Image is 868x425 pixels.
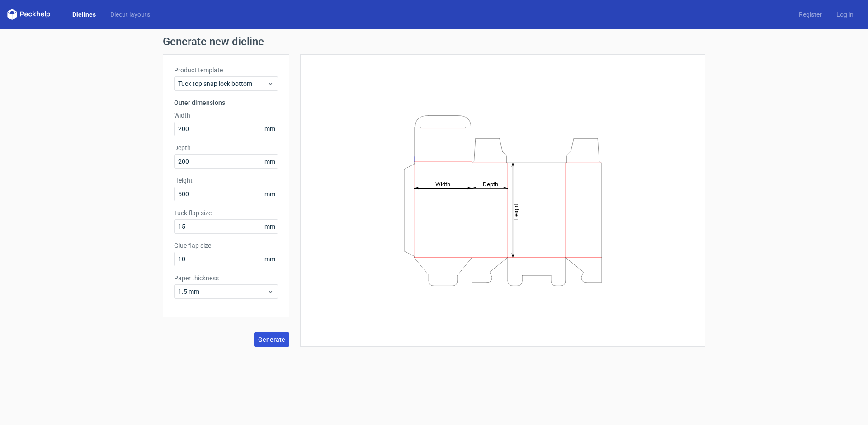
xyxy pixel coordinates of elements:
[258,336,285,343] span: Generate
[262,220,278,233] span: mm
[178,79,267,88] span: Tuck top snap lock bottom
[262,155,278,168] span: mm
[178,287,267,296] span: 1.5 mm
[174,143,278,152] label: Depth
[254,332,289,347] button: Generate
[174,208,278,217] label: Tuck flap size
[262,122,278,136] span: mm
[174,66,278,75] label: Product template
[262,187,278,201] span: mm
[174,176,278,185] label: Height
[174,98,278,107] h3: Outer dimensions
[163,36,705,47] h1: Generate new dieline
[65,10,103,19] a: Dielines
[513,203,519,220] tspan: Height
[792,10,829,19] a: Register
[483,180,498,187] tspan: Depth
[435,180,450,187] tspan: Width
[174,241,278,250] label: Glue flap size
[103,10,157,19] a: Diecut layouts
[174,274,278,283] label: Paper thickness
[262,252,278,266] span: mm
[829,10,861,19] a: Log in
[174,111,278,120] label: Width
